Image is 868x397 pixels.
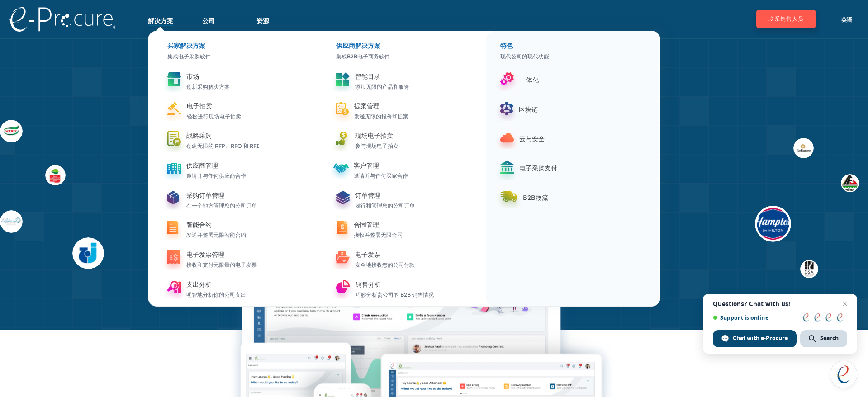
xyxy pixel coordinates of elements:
font: 智能目录 [355,72,380,80]
img: buyer_hilt.svg [755,205,791,241]
font: 创新采购解决方案 [186,83,230,90]
font: 明智地分析你的公司支出 [186,291,246,298]
font: 在一个地方管理您的公司订单 [186,202,257,209]
font: 集成B2B电子商务软件 [336,53,390,60]
font: 市场 [186,72,199,80]
font: 巧妙分析贵公司的 B2B 销售情况 [356,291,434,298]
img: buyer_1.svg [841,173,859,191]
div: Search [800,330,847,347]
div: Chat with e-Procure [713,330,797,347]
a: 战略采购创建无限的 RFP、RFQ 和 RFI [157,135,266,142]
font: 资源 [256,17,269,25]
font: 电子采购支付 [519,164,557,172]
font: 销售分析 [356,280,381,288]
font: 电子发票管理 [186,250,224,259]
font: 创建无限的 RFP、RFQ 和 RFI [186,142,259,149]
a: 供应商解决方案集成B2B电子商务软件 [326,31,477,71]
font: 接收和支付无限量的电子发票 [186,261,257,268]
span: Questions? Chat with us! [713,300,847,307]
font: B2B物流 [523,194,548,202]
div: Open chat [830,361,857,388]
font: 安全地接收您的公司付款 [355,261,415,268]
a: 客户管理邀请并与任何买家合作 [326,165,415,171]
font: 云与安全 [519,135,545,143]
font: 联系销售人员 [768,15,804,22]
font: 轻松进行现场电子拍卖 [187,113,241,120]
a: 电子采购支付 [490,164,625,170]
span: Support is online [713,314,797,321]
font: 一体化 [520,76,539,84]
font: 邀请并与任何买家合作 [354,172,408,179]
font: 公司 [202,17,215,25]
font: 英语 [841,16,852,23]
font: 发送无限的报价和提案 [354,113,408,120]
font: 智能合约 [186,221,212,229]
a: 电子发票安全地接收您的公司付款 [326,254,422,260]
font: 采购订单管理 [186,191,224,199]
font: 支出分析 [186,280,212,288]
span: Chat with e-Procure [733,334,788,342]
font: 邀请并与任何供应商合作 [186,172,246,179]
font: 合同管理 [354,221,379,229]
a: 合同管理接收并签署无限合同 [326,224,409,231]
a: 提案管理发送无限的报价和提案 [326,105,415,112]
font: 发送并签署无限智能合约 [186,232,246,238]
a: 云与安全 [490,134,625,141]
span: Close chat [840,298,850,309]
font: 添加无限的产品和服务 [355,83,409,90]
font: 现场电子拍卖 [355,132,393,140]
font: 集成电子采购软件 [167,53,211,60]
font: 提案管理 [354,102,379,110]
img: 标识 [9,7,116,32]
button: 联系销售人员 [756,10,816,28]
a: 区块链 [490,105,625,112]
span: Search [820,334,839,342]
a: 电子拍卖轻松进行现场电子拍卖 [157,105,248,112]
font: 战略采购 [186,132,212,140]
a: 电子发票管理接收和支付无限量的电子发票 [157,254,264,260]
font: 区块链 [519,105,538,113]
a: 智能合约发送并签署无限智能合约 [157,224,253,231]
a: 订单管理履行和管理您的公司订单 [326,194,422,201]
a: 采购订单管理在一个地方管理您的公司订单 [157,194,264,201]
a: 市场创新采购解决方案 [157,76,237,82]
a: 支出分析明智地分析你的公司支出 [157,284,253,290]
font: 电子拍卖 [187,102,212,110]
img: supplier_othaim.svg [45,163,66,184]
font: 参与现场电子拍卖 [355,142,398,149]
img: buyer_rel.svg [793,137,814,157]
a: 现场电子拍卖参与现场电子拍卖 [326,135,405,142]
a: 一体化 [490,76,626,82]
font: 订单管理 [355,191,380,199]
a: 智能目录添加无限的产品和服务 [326,76,416,82]
font: 现代公司的现代功能 [500,53,549,60]
a: 买家解决方案集成电子采购软件 [157,31,308,71]
font: 解决方案 [148,17,173,25]
font: 供应商管理 [186,161,218,170]
font: 履行和管理您的公司订单 [355,202,415,209]
a: B2B物流 [490,193,629,200]
a: 销售分析巧妙分析贵公司的 B2B 销售情况 [326,284,441,290]
font: 客户管理 [354,161,379,170]
font: 接收并签署无限合同 [354,232,403,238]
a: 供应商管理邀请并与任何供应商合作 [157,165,253,171]
font: 电子发票 [355,250,380,259]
